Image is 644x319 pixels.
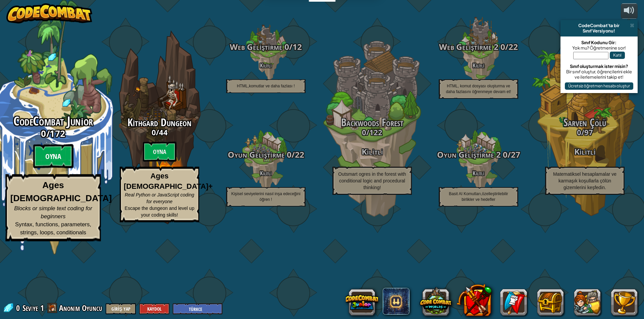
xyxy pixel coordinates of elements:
h3: / [213,150,319,159]
div: Yok mu? Öğretmenine sor! [564,45,634,51]
div: Sınıf Versiyonu! [563,28,635,33]
span: 0 [282,41,289,52]
span: 0 [285,149,291,160]
button: Giriş Yap [106,303,136,314]
h3: Kilitli [532,147,638,156]
span: 0 [362,127,366,137]
span: Syntax, functions, parameters, strings, loops, conditionals [15,221,91,236]
h4: Kilitli [425,170,532,176]
span: Escape the dungeon and level up your coding skills! [125,206,195,218]
h3: Kilitli [319,147,425,156]
h3: / [425,150,532,159]
div: Bir sınıf oluştur, öğrencilerini ekle ve ilerlemelerini takip et! [564,69,634,80]
span: 12 [292,41,302,52]
img: CodeCombat - Learn how to code by playing a game [6,3,92,23]
span: Blocks or simple text coding for beginners [14,205,92,220]
button: Kaydol [139,303,169,314]
h3: / [425,43,532,52]
span: 22 [508,41,518,52]
button: Katıl [610,52,625,59]
span: 122 [369,127,382,137]
h3: / [106,128,213,136]
div: Sınıf Kodunu Gir: [564,40,634,45]
h3: / [213,43,319,52]
button: Ücretsiz öğretmen hesabı oluştur [565,82,633,90]
span: 172 [50,127,65,139]
span: Matematiksel hesaplamalar ve karmaşık koşullarla çölün gizemlerini keşfedin. [553,171,616,190]
span: Sarven Çölü [563,115,606,130]
div: Sınıf oluşturmak ister misin? [564,64,634,69]
button: Sesi ayarla [621,3,638,19]
span: Kişisel seviyelerini nasıl inşa edeceğini öğren ! [231,191,300,202]
span: Kithgard Dungeon [127,115,192,130]
span: HTML, komut dosyası oluşturma ve daha fazlasını öğrenmeye devam et! [446,84,511,94]
span: 0 [41,127,46,139]
span: 97 [584,127,593,137]
span: HTML,komutlar ve daha fazlası ! [237,84,295,88]
span: 22 [295,149,304,160]
div: Complete previous world to unlock [106,21,213,233]
span: 0 [577,127,581,137]
span: Oyun Geliştirme [228,149,285,160]
span: Outsmart ogres in the forest with conditional logic and procedural thinking! [338,171,406,190]
btn: Oyna [143,142,176,162]
span: Web Geliştirme 2 [439,41,498,52]
h4: Kilitli [425,62,532,69]
span: Anonim Oyuncu [59,303,103,313]
span: Backwoods Forest [341,115,404,130]
span: Basit AI Komutları,özelleştirilebilir birlikler ve hedefler [449,191,508,202]
span: 0 [16,303,22,313]
span: 0 [501,149,507,160]
span: 0 [152,127,156,137]
strong: Ages [DEMOGRAPHIC_DATA] [10,180,112,203]
h4: Kilitli [213,170,319,176]
span: 44 [159,127,168,137]
btn: Oyna [33,144,73,168]
h4: Kilitli [213,62,319,69]
span: Real Python or JavaScript coding for everyone [125,192,194,204]
span: 1 [40,303,44,313]
strong: Ages [DEMOGRAPHIC_DATA]+ [124,172,213,190]
span: CodeCombat Junior [13,112,93,130]
h3: / [532,128,638,136]
h3: / [319,128,425,136]
span: 0 [498,41,505,52]
span: Seviye [22,303,38,314]
span: 27 [511,149,520,160]
span: Web Geliştirme [230,41,282,52]
div: CodeCombat'ta bir [563,23,635,28]
span: Oyun Geliştirme 2 [437,149,501,160]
